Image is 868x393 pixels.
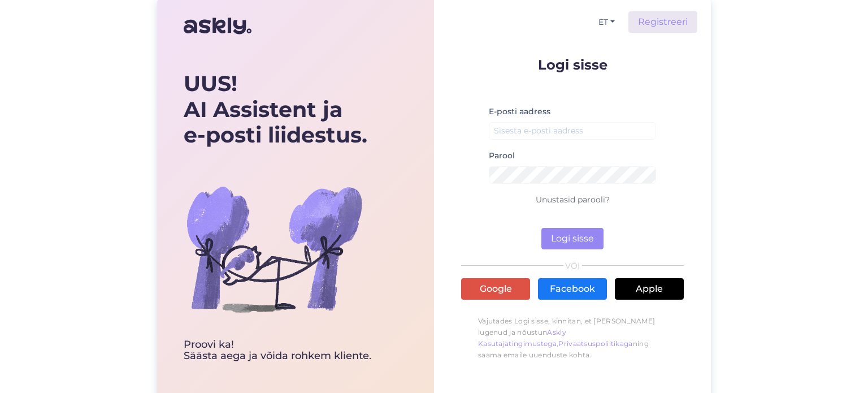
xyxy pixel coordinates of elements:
[563,262,582,270] span: VÕI
[184,339,371,362] div: Proovi ka! Säästa aega ja võida rohkem kliente.
[541,228,604,249] button: Logi sisse
[461,58,684,72] p: Logi sisse
[461,310,684,366] p: Vajutades Logi sisse, kinnitan, et [PERSON_NAME] lugenud ja nõustun , ning saama emaile uuenduste...
[594,14,619,31] button: ET
[184,12,251,40] img: Askly
[489,106,550,118] label: E-posti aadress
[461,278,530,300] a: Google
[628,11,697,33] a: Registreeri
[489,150,515,162] label: Parool
[536,195,610,205] a: Unustasid parooli?
[184,158,364,339] img: bg-askly
[184,71,371,148] div: UUS! AI Assistent ja e-posti liidestus.
[558,339,632,348] a: Privaatsuspoliitikaga
[489,122,656,140] input: Sisesta e-posti aadress
[615,278,684,300] a: Apple
[478,328,566,348] a: Askly Kasutajatingimustega
[538,278,607,300] a: Facebook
